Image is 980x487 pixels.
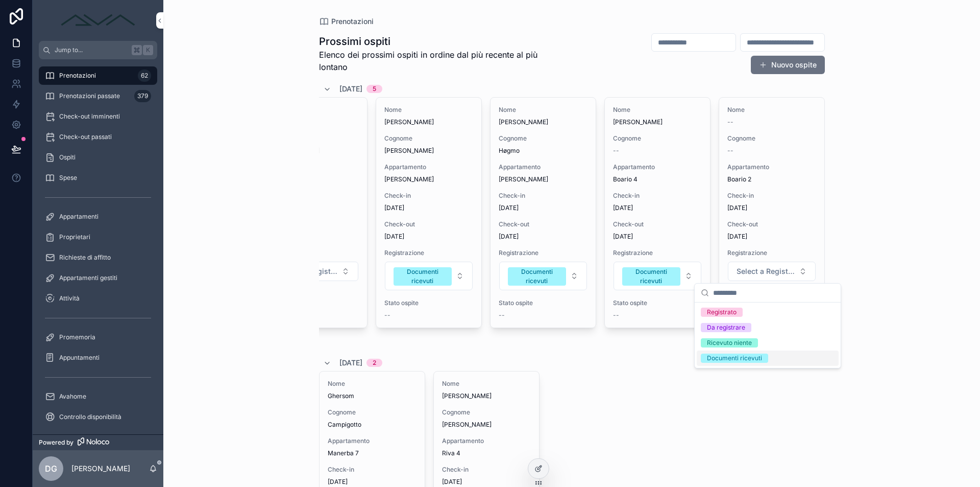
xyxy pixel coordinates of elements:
[442,478,531,486] span: [DATE]
[613,299,702,307] span: Stato ospite
[727,147,733,155] span: --
[613,220,702,228] span: Check-out
[613,249,702,257] span: Registrazione
[628,267,674,286] div: Documenti ricevuti
[331,16,374,27] span: Prenotazioni
[59,333,95,341] span: Promemoria
[499,220,587,228] span: Check-out
[707,354,762,363] div: Documenti ricevuti
[727,106,816,114] span: Nome
[499,311,505,319] span: --
[339,358,362,368] span: [DATE]
[59,174,77,182] span: Spese
[384,249,473,257] span: Registrazione
[59,112,120,121] span: Check-out imminenti
[55,46,128,54] span: Jump to...
[727,175,816,183] span: Boario 2
[613,175,702,183] span: Boario 4
[499,192,587,200] span: Check-in
[499,262,587,290] button: Select Button
[727,163,816,171] span: Appartamento
[339,84,362,94] span: [DATE]
[499,118,587,126] span: [PERSON_NAME]
[514,267,560,286] div: Documenti ricevuti
[59,354,100,362] span: Appuntamenti
[442,408,531,416] span: Cognome
[39,387,157,406] a: Avahome
[59,253,111,262] span: Richieste di affitto
[499,249,587,257] span: Registrazione
[328,380,416,388] span: Nome
[400,267,446,286] div: Documenti ricevuti
[613,147,619,155] span: --
[751,56,825,74] a: Nuovo ospite
[499,134,587,143] span: Cognome
[328,449,416,457] span: Manerba 7
[442,421,531,429] span: [PERSON_NAME]
[695,303,841,368] div: Suggestions
[39,66,157,85] a: Prenotazioni62
[727,134,816,143] span: Cognome
[384,204,473,212] span: [DATE]
[373,85,376,93] div: 5
[59,92,120,100] span: Prenotazioni passate
[385,262,473,290] button: Select Button
[442,380,531,388] span: Nome
[319,34,567,49] h1: Prossimi ospiti
[59,213,99,221] span: Appartamenti
[59,294,80,303] span: Attività
[57,12,139,29] img: App logo
[39,128,157,146] a: Check-out passati
[59,153,76,161] span: Ospiti
[384,299,473,307] span: Stato ospite
[384,233,473,241] span: [DATE]
[138,69,151,82] div: 62
[384,220,473,228] span: Check-out
[59,274,117,282] span: Appartamenti gestiti
[727,118,733,126] span: --
[490,97,596,328] a: Nome[PERSON_NAME]CognomeHøgmoAppartamento[PERSON_NAME]Check-in[DATE]Check-out[DATE]RegistrazioneS...
[727,233,816,241] span: [DATE]
[707,308,737,317] div: Registrato
[442,449,531,457] span: Riva 4
[394,266,452,286] button: Unselect DOCUMENTI_RICEVUTI
[613,204,702,212] span: [DATE]
[39,148,157,167] a: Ospiti
[319,16,374,27] a: Prenotazioni
[59,413,121,421] span: Controllo disponibilità
[727,204,816,212] span: [DATE]
[442,466,531,474] span: Check-in
[384,175,473,183] span: [PERSON_NAME]
[499,163,587,171] span: Appartamento
[442,392,531,400] span: [PERSON_NAME]
[604,97,710,328] a: Nome[PERSON_NAME]Cognome--AppartamentoBoario 4Check-in[DATE]Check-out[DATE]RegistrazioneSelect Bu...
[144,46,152,54] span: K
[614,262,701,290] button: Select Button
[622,266,680,286] button: Unselect DOCUMENTI_RICEVUTI
[39,349,157,367] a: Appuntamenti
[39,41,157,59] button: Jump to...K
[33,434,163,450] a: Powered by
[384,163,473,171] span: Appartamento
[376,97,482,328] a: Nome[PERSON_NAME]Cognome[PERSON_NAME]Appartamento[PERSON_NAME]Check-in[DATE]Check-out[DATE]Regist...
[71,463,130,474] p: [PERSON_NAME]
[39,289,157,308] a: Attività
[45,462,57,475] span: DG
[33,59,163,434] div: scrollable content
[613,106,702,114] span: Nome
[613,163,702,171] span: Appartamento
[508,266,566,286] button: Unselect DOCUMENTI_RICEVUTI
[499,299,587,307] span: Stato ospite
[737,266,795,276] span: Select a Registrazione
[442,437,531,445] span: Appartamento
[707,323,745,332] div: Da registrare
[499,147,587,155] span: Høgmo
[328,466,416,474] span: Check-in
[328,421,416,429] span: Campigotto
[328,408,416,416] span: Cognome
[727,192,816,200] span: Check-in
[328,478,416,486] span: [DATE]
[384,192,473,200] span: Check-in
[499,204,587,212] span: [DATE]
[613,192,702,200] span: Check-in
